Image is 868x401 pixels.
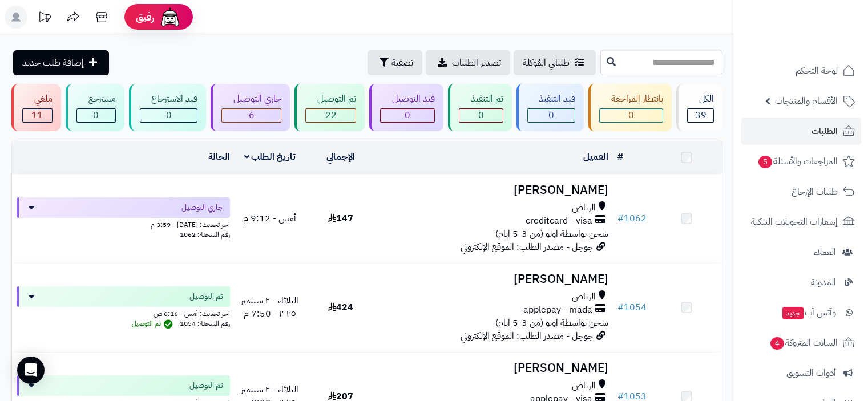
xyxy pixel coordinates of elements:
[814,244,836,260] span: العملاء
[76,92,116,106] div: مسترجع
[461,240,594,254] span: جوجل - مصدر الطلب: الموقع الإلكتروني
[674,84,725,131] a: الكل39
[381,273,608,286] h3: [PERSON_NAME]
[77,109,115,122] div: 0
[181,202,223,213] span: جاري التوصيل
[751,214,838,230] span: إشعارات التحويلات البنكية
[514,50,596,75] a: طلباتي المُوكلة
[159,6,181,29] img: ai-face.png
[769,335,838,351] span: السلات المتروكة
[741,238,861,266] a: العملاء
[368,50,422,75] button: تصفية
[381,109,434,122] div: 0
[775,93,838,109] span: الأقسام والمنتجات
[796,63,838,79] span: لوحة التحكم
[325,108,337,122] span: 22
[23,109,52,122] div: 11
[136,10,154,24] span: رفيق
[63,84,127,131] a: مسترجع 0
[180,318,230,329] span: رقم الشحنة: 1054
[586,84,674,131] a: بانتظار المراجعة 0
[741,359,861,387] a: أدوات التسويق
[741,57,861,84] a: لوحة التحكم
[380,92,435,106] div: قيد التوصيل
[786,365,836,381] span: أدوات التسويق
[782,307,804,319] span: جديد
[180,229,230,240] span: رقم الشحنة: 1062
[757,153,838,169] span: المراجعات والأسئلة
[792,184,838,200] span: طلبات الإرجاع
[741,269,861,296] a: المدونة
[132,318,176,329] span: تم التوصيل
[572,290,596,303] span: الرياض
[189,291,223,302] span: تم التوصيل
[140,92,198,106] div: قيد الاسترجاع
[208,84,292,131] a: جاري التوصيل 6
[241,294,298,321] span: الثلاثاء - ٢ سبتمبر ٢٠٢٥ - 7:50 م
[687,92,714,106] div: الكل
[572,201,596,214] span: الرياض
[478,108,484,122] span: 0
[528,109,575,122] div: 0
[13,50,109,75] a: إضافة طلب جديد
[405,108,410,122] span: 0
[617,212,647,225] a: #1062
[328,301,353,314] span: 424
[381,362,608,375] h3: [PERSON_NAME]
[811,274,836,290] span: المدونة
[741,118,861,145] a: الطلبات
[243,212,296,225] span: أمس - 9:12 م
[695,108,706,122] span: 39
[166,108,172,122] span: 0
[93,108,99,122] span: 0
[600,109,663,122] div: 0
[127,84,209,131] a: قيد الاسترجاع 0
[741,208,861,236] a: إشعارات التحويلات البنكية
[17,218,230,230] div: اخر تحديث: [DATE] - 3:59 م
[249,108,255,122] span: 6
[452,56,501,70] span: تصدير الطلبات
[446,84,514,131] a: تم التنفيذ 0
[140,109,197,122] div: 0
[495,316,608,330] span: شحن بواسطة اوتو (من 3-5 ايام)
[381,184,608,197] h3: [PERSON_NAME]
[222,109,281,122] div: 6
[514,84,587,131] a: قيد التنفيذ 0
[189,380,223,391] span: تم التوصيل
[812,123,838,139] span: الطلبات
[770,337,784,350] span: 4
[741,299,861,326] a: وآتس آبجديد
[31,108,43,122] span: 11
[22,56,84,70] span: إضافة طلب جديد
[617,301,624,314] span: #
[208,150,230,164] a: الحالة
[741,148,861,175] a: المراجعات والأسئلة5
[781,305,836,321] span: وآتس آب
[758,156,772,168] span: 5
[526,214,592,228] span: creditcard - visa
[292,84,367,131] a: تم التوصيل 22
[244,150,296,164] a: تاريخ الطلب
[617,301,647,314] a: #1054
[326,150,355,164] a: الإجمالي
[617,150,623,164] a: #
[527,92,576,106] div: قيد التنفيذ
[583,150,608,164] a: العميل
[17,307,230,319] div: اخر تحديث: أمس - 6:16 ص
[790,27,857,51] img: logo-2.png
[305,92,356,106] div: تم التوصيل
[9,84,63,131] a: ملغي 11
[523,56,570,70] span: طلباتي المُوكلة
[328,212,353,225] span: 147
[306,109,356,122] div: 22
[628,108,634,122] span: 0
[221,92,281,106] div: جاري التوصيل
[391,56,413,70] span: تصفية
[548,108,554,122] span: 0
[461,329,594,343] span: جوجل - مصدر الطلب: الموقع الإلكتروني
[495,227,608,241] span: شحن بواسطة اوتو (من 3-5 ايام)
[17,357,45,384] div: Open Intercom Messenger
[599,92,663,106] div: بانتظار المراجعة
[459,109,503,122] div: 0
[617,212,624,225] span: #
